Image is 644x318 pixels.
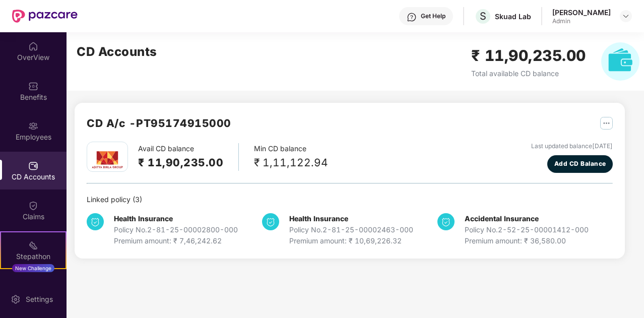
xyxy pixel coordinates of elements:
div: Policy No. 2-52-25-00001412-000 [465,224,589,235]
div: Policy No. 2-81-25-00002800-000 [114,224,238,235]
img: svg+xml;base64,PHN2ZyBpZD0iU2V0dGluZy0yMHgyMCIgeG1sbnM9Imh0dHA6Ly93d3cudzMub3JnLzIwMDAvc3ZnIiB3aW... [11,294,21,304]
span: Add CD Balance [554,159,606,169]
div: Skuad Lab [495,12,531,21]
img: svg+xml;base64,PHN2ZyBpZD0iRHJvcGRvd24tMzJ4MzIiIHhtbG5zPSJodHRwOi8vd3d3LnczLm9yZy8yMDAwL3N2ZyIgd2... [622,12,630,20]
img: aditya.png [90,142,125,177]
img: svg+xml;base64,PHN2ZyB4bWxucz0iaHR0cDovL3d3dy53My5vcmcvMjAwMC9zdmciIHdpZHRoPSIzNCIgaGVpZ2h0PSIzNC... [262,213,279,230]
img: svg+xml;base64,PHN2ZyBpZD0iRW1wbG95ZWVzIiB4bWxucz0iaHR0cDovL3d3dy53My5vcmcvMjAwMC9zdmciIHdpZHRoPS... [28,121,38,131]
b: Health Insurance [289,214,348,223]
span: S [480,10,486,22]
div: Last updated balance [DATE] [531,142,613,151]
b: Health Insurance [114,214,173,223]
div: Min CD balance [254,143,328,171]
img: svg+xml;base64,PHN2ZyBpZD0iSG9tZSIgeG1sbnM9Imh0dHA6Ly93d3cudzMub3JnLzIwMDAvc3ZnIiB3aWR0aD0iMjAiIG... [28,41,38,51]
img: svg+xml;base64,PHN2ZyB4bWxucz0iaHR0cDovL3d3dy53My5vcmcvMjAwMC9zdmciIHdpZHRoPSIyNSIgaGVpZ2h0PSIyNS... [600,117,613,130]
img: New Pazcare Logo [12,10,78,23]
h2: ₹ 11,90,235.00 [138,154,223,171]
b: Accidental Insurance [465,214,539,223]
div: Settings [23,294,56,304]
div: Policy No. 2-81-25-00002463-000 [289,224,413,235]
div: Premium amount: ₹ 7,46,242.62 [114,235,238,246]
img: svg+xml;base64,PHN2ZyBpZD0iQ2xhaW0iIHhtbG5zPSJodHRwOi8vd3d3LnczLm9yZy8yMDAwL3N2ZyIgd2lkdGg9IjIwIi... [28,201,38,211]
img: svg+xml;base64,PHN2ZyBpZD0iQ0RfQWNjb3VudHMiIGRhdGEtbmFtZT0iQ0QgQWNjb3VudHMiIHhtbG5zPSJodHRwOi8vd3... [28,161,38,171]
div: [PERSON_NAME] [552,8,611,17]
img: svg+xml;base64,PHN2ZyB4bWxucz0iaHR0cDovL3d3dy53My5vcmcvMjAwMC9zdmciIHdpZHRoPSIyMSIgaGVpZ2h0PSIyMC... [28,240,38,250]
div: ₹ 1,11,122.94 [254,154,328,171]
img: svg+xml;base64,PHN2ZyB4bWxucz0iaHR0cDovL3d3dy53My5vcmcvMjAwMC9zdmciIHdpZHRoPSIzNCIgaGVpZ2h0PSIzNC... [437,213,455,230]
div: Get Help [421,12,445,20]
div: Premium amount: ₹ 10,69,226.32 [289,235,413,246]
div: Linked policy ( 3 ) [87,194,613,205]
h2: CD Accounts [77,42,157,61]
img: svg+xml;base64,PHN2ZyBpZD0iSGVscC0zMngzMiIgeG1sbnM9Imh0dHA6Ly93d3cudzMub3JnLzIwMDAvc3ZnIiB3aWR0aD... [407,12,417,22]
div: New Challenge [12,264,54,272]
h2: CD A/c - PT95174915000 [87,115,231,132]
button: Add CD Balance [547,155,613,173]
div: Premium amount: ₹ 36,580.00 [465,235,589,246]
span: Total available CD balance [471,69,559,78]
div: Avail CD balance [138,143,239,171]
div: Admin [552,17,611,25]
div: Stepathon [1,251,66,262]
img: svg+xml;base64,PHN2ZyBpZD0iQmVuZWZpdHMiIHhtbG5zPSJodHRwOi8vd3d3LnczLm9yZy8yMDAwL3N2ZyIgd2lkdGg9Ij... [28,81,38,91]
img: svg+xml;base64,PHN2ZyB4bWxucz0iaHR0cDovL3d3dy53My5vcmcvMjAwMC9zdmciIHhtbG5zOnhsaW5rPSJodHRwOi8vd3... [601,42,639,81]
img: svg+xml;base64,PHN2ZyB4bWxucz0iaHR0cDovL3d3dy53My5vcmcvMjAwMC9zdmciIHdpZHRoPSIzNCIgaGVpZ2h0PSIzNC... [87,213,104,230]
h2: ₹ 11,90,235.00 [471,44,586,68]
